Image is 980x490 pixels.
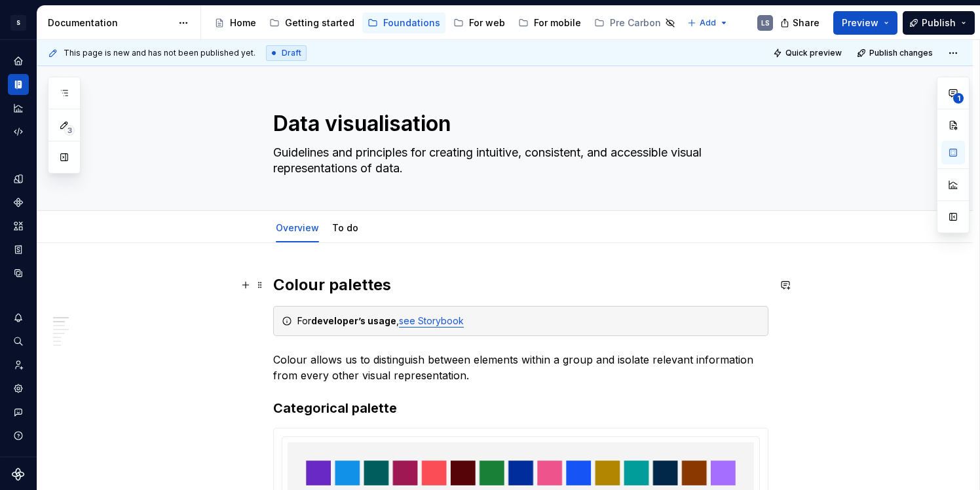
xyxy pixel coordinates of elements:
a: For mobile [513,12,586,33]
div: To do [327,214,364,241]
h2: Colour palettes [273,274,768,295]
span: 3 [64,125,75,136]
div: Home [230,16,256,29]
a: Analytics [8,98,29,119]
a: Invite team [8,354,29,375]
div: LS [761,18,770,28]
span: Quick preview [785,48,842,58]
a: Overview [276,222,319,233]
button: Quick preview [769,44,848,62]
span: Publish changes [869,48,933,58]
a: For web [448,12,510,33]
a: Home [8,50,29,71]
a: Home [209,12,261,33]
a: see Storybook [399,315,464,326]
strong: Categorical palette [273,400,397,416]
a: Data sources [8,263,29,284]
div: Page tree [209,10,681,36]
button: Search ⌘K [8,331,29,352]
button: S [3,9,34,37]
a: Pre Carbon [589,12,681,33]
strong: developer’s usage [311,315,396,326]
div: Foundations [383,16,440,29]
textarea: Guidelines and principles for creating intuitive, consistent, and accessible visual representatio... [271,142,766,179]
span: Publish [922,16,956,29]
textarea: Data visualisation [271,108,766,140]
span: Draft [282,48,301,58]
div: Getting started [285,16,354,29]
button: Publish [903,11,975,35]
span: Share [793,16,820,29]
button: Preview [833,11,897,35]
div: For , [297,314,760,328]
a: Getting started [264,12,360,33]
a: Design tokens [8,168,29,189]
span: Add [700,18,716,28]
a: Documentation [8,74,29,95]
span: Preview [842,16,878,29]
a: Components [8,192,29,213]
a: Foundations [362,12,445,33]
svg: Supernova Logo [12,468,25,481]
button: Contact support [8,402,29,423]
p: Colour allows us to distinguish between elements within a group and isolate relevant information ... [273,352,768,383]
a: Code automation [8,121,29,142]
div: Overview [271,214,324,241]
div: For web [469,16,505,29]
div: Pre Carbon [610,16,661,29]
button: Add [683,14,732,32]
button: Publish changes [853,44,939,62]
span: This page is new and has not been published yet. [64,48,255,58]
a: Settings [8,378,29,399]
button: Notifications [8,307,29,328]
div: S [10,15,26,31]
a: To do [332,222,358,233]
a: Storybook stories [8,239,29,260]
button: Share [774,11,828,35]
a: Assets [8,216,29,236]
div: For mobile [534,16,581,29]
div: Documentation [48,16,172,29]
